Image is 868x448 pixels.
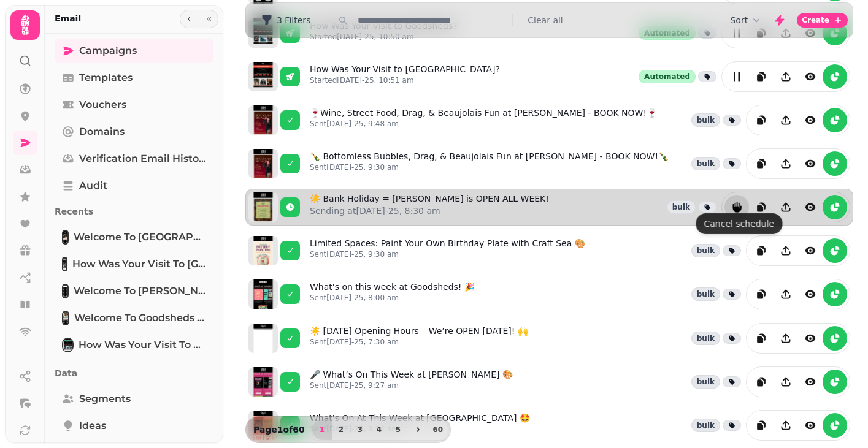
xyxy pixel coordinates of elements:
[55,173,213,198] a: Audit
[691,419,720,432] div: bulk
[667,200,696,214] div: bulk
[79,151,206,166] span: Verification email history
[774,238,798,263] button: Share campaign preview
[63,312,68,324] img: Welcome to Goodsheds - Everything you need to know about us!
[79,44,137,58] span: Campaigns
[798,413,823,438] button: view
[74,311,206,325] span: Welcome to Goodsheds - Everything you need to know about us!
[336,426,346,433] span: 2
[798,195,823,219] button: view
[310,237,585,264] a: Limited Spaces: Paint Your Own Birthday Plate with Craft Sea 🎨Sent[DATE]-25, 9:30 am
[749,151,774,176] button: duplicate
[55,225,213,249] a: Welcome to Newport Market - Everything you need to know about us!Welcome to [GEOGRAPHIC_DATA] - E...
[55,252,213,276] a: How Was Your Visit to Swansea Albert Hall? Your Feedback Helps Us Improve.How Was Your Visit to [...
[802,17,829,24] span: Create
[248,279,278,309] img: aHR0cHM6Ly9zdGFtcGVkZS1zZXJ2aWNlLXByb2QtdGVtcGxhdGUtcHJldmlld3MuczMuZXUtd2VzdC0xLmFtYXpvbmF3cy5jb...
[428,419,448,440] button: 60
[251,10,320,30] button: 3 Filters
[79,124,125,139] span: Domains
[55,66,213,90] a: Templates
[691,113,720,127] div: bulk
[350,419,370,440] button: 3
[774,108,798,132] button: Share campaign preview
[248,105,278,135] img: aHR0cHM6Ly9zdGFtcGVkZS1zZXJ2aWNlLXByb2QtdGVtcGxhdGUtcHJldmlld3MuczMuZXUtd2VzdC0xLmFtYXpvbmF3cy5jb...
[798,326,823,351] button: view
[55,362,213,384] p: Data
[823,326,847,351] button: reports
[774,370,798,394] button: Share campaign preview
[55,120,213,144] a: Domains
[798,282,823,306] button: view
[749,108,774,132] button: duplicate
[749,326,774,351] button: duplicate
[310,192,549,222] a: ☀️ Bank Holiday = [PERSON_NAME] is OPEN ALL WEEK!Sending at[DATE]-25, 8:30 am
[433,426,443,433] span: 60
[388,419,408,440] button: 5
[528,14,563,26] button: Clear all
[310,337,528,347] p: Sent [DATE]-25, 7:30 am
[774,282,798,306] button: Share campaign preview
[317,426,327,433] span: 1
[724,64,749,89] button: edit
[310,293,475,303] p: Sent [DATE]-25, 8:00 am
[310,281,475,308] a: What's on this week at Goodsheds! 🎉Sent[DATE]-25, 8:00 am
[55,93,213,117] a: Vouchers
[79,338,206,352] span: How Was Your Visit to Goodsheds?
[248,324,278,353] img: aHR0cHM6Ly9zdGFtcGVkZS1zZXJ2aWNlLXByb2QtdGVtcGxhdGUtcHJldmlld3MuczMuZXUtd2VzdC0xLmFtYXpvbmF3cy5jb...
[248,423,310,436] p: Page 1 of 60
[798,370,823,394] button: view
[774,413,798,438] button: Share campaign preview
[774,326,798,351] button: Share campaign preview
[310,107,657,134] a: 🍷Wine, Street Food, Drag, & Beaujolais Fun at [PERSON_NAME] - BOOK NOW!🍷Sent[DATE]-25, 9:48 am
[310,325,528,352] a: ☀️ [DATE] Opening Hours – We’re OPEN [DATE]! 🙌Sent[DATE]-25, 7:30 am
[823,151,847,176] button: reports
[55,279,213,303] a: Welcome to Albert Hall - Everything you need to know about us!Welcome to [PERSON_NAME] - Everythi...
[798,64,823,89] button: view
[248,236,278,265] img: aHR0cHM6Ly9zdGFtcGVkZS1zZXJ2aWNlLXByb2QtdGVtcGxhdGUtcHJldmlld3MuczMuZXUtd2VzdC0xLmFtYXpvbmF3cy5jb...
[691,157,720,170] div: bulk
[798,238,823,263] button: view
[691,287,720,301] div: bulk
[798,108,823,132] button: view
[55,414,213,438] a: Ideas
[749,413,774,438] button: duplicate
[310,381,513,390] p: Sent [DATE]-25, 9:27 am
[823,370,847,394] button: reports
[355,426,365,433] span: 3
[310,249,585,259] p: Sent [DATE]-25, 9:30 am
[749,370,774,394] button: duplicate
[55,200,213,222] p: Recents
[823,64,847,89] button: reports
[248,149,278,178] img: aHR0cHM6Ly9zdGFtcGVkZS1zZXJ2aWNlLXByb2QtdGVtcGxhdGUtcHJldmlld3MuczMuZXUtd2VzdC0xLmFtYXpvbmF3cy5jb...
[823,108,847,132] button: reports
[310,205,549,217] p: Sending at [DATE]-25, 8:30 am
[63,231,67,243] img: Welcome to Newport Market - Everything you need to know about us!
[310,412,530,439] a: What's On At This Week at [GEOGRAPHIC_DATA] 🤩Sent[DATE]-25, 9:14 am
[55,333,213,357] a: How Was Your Visit to Goodsheds?How Was Your Visit to Goodsheds?
[797,13,848,28] button: Create
[248,192,278,222] img: aHR0cHM6Ly9zdGFtcGVkZS1zZXJ2aWNlLXByb2QtdGVtcGxhdGUtcHJldmlld3MuczMuZXUtd2VzdC0xLmFtYXpvbmF3cy5jb...
[310,75,500,85] p: Started [DATE]-25, 10:51 am
[312,419,332,440] button: 1
[639,70,696,83] div: Automated
[310,150,669,177] a: 🍾 Bottomless Bubbles, Drag, & Beaujolais Fun at [PERSON_NAME] - BOOK NOW!🍾Sent[DATE]-25, 9:30 am
[72,257,206,271] span: How Was Your Visit to [GEOGRAPHIC_DATA][PERSON_NAME]? Your Feedback Helps Us Improve.
[798,151,823,176] button: view
[393,426,403,433] span: 5
[248,62,278,91] img: aHR0cHM6Ly9zdGFtcGVkZS1zZXJ2aWNlLXByb2QtdGVtcGxhdGUtcHJldmlld3MuczMuZXUtd2VzdC0xLmFtYXpvbmF3cy5jb...
[310,368,513,395] a: 🎤 What’s On This Week at [PERSON_NAME] 🎨Sent[DATE]-25, 9:27 am
[774,64,798,89] button: Share campaign preview
[823,195,847,219] button: reports
[310,119,657,129] p: Sent [DATE]-25, 9:48 am
[774,151,798,176] button: Share campaign preview
[749,282,774,306] button: duplicate
[63,258,66,270] img: How Was Your Visit to Swansea Albert Hall? Your Feedback Helps Us Improve.
[823,282,847,306] button: reports
[774,195,798,219] button: Share campaign preview
[79,178,107,193] span: Audit
[79,419,106,433] span: Ideas
[55,12,81,25] h2: Email
[248,411,278,440] img: aHR0cHM6Ly9zdGFtcGVkZS1zZXJ2aWNlLXByb2QtdGVtcGxhdGUtcHJldmlld3MuczMuZXUtd2VzdC0xLmFtYXpvbmF3cy5jb...
[74,284,206,298] span: Welcome to [PERSON_NAME] - Everything you need to know about us!
[691,332,720,345] div: bulk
